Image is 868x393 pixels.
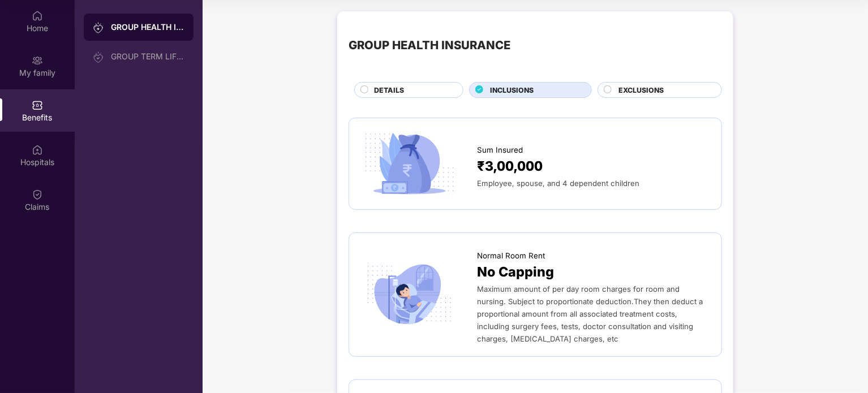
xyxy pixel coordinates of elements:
span: Maximum amount of per day room charges for room and nursing. Subject to proportionate deduction.T... [477,284,703,343]
img: svg+xml;base64,PHN2ZyBpZD0iSG9tZSIgeG1sbnM9Imh0dHA6Ly93d3cudzMub3JnLzIwMDAvc3ZnIiB3aWR0aD0iMjAiIG... [32,10,43,21]
span: INCLUSIONS [490,85,534,96]
span: ₹3,00,000 [477,156,543,177]
img: svg+xml;base64,PHN2ZyBpZD0iQ2xhaW0iIHhtbG5zPSJodHRwOi8vd3d3LnczLm9yZy8yMDAwL3N2ZyIgd2lkdGg9IjIwIi... [32,189,43,200]
img: svg+xml;base64,PHN2ZyB3aWR0aD0iMjAiIGhlaWdodD0iMjAiIHZpZXdCb3g9IjAgMCAyMCAyMCIgZmlsbD0ibm9uZSIgeG... [32,55,43,66]
img: svg+xml;base64,PHN2ZyB3aWR0aD0iMjAiIGhlaWdodD0iMjAiIHZpZXdCb3g9IjAgMCAyMCAyMCIgZmlsbD0ibm9uZSIgeG... [93,51,104,63]
span: Sum Insured [477,144,523,156]
img: svg+xml;base64,PHN2ZyB3aWR0aD0iMjAiIGhlaWdodD0iMjAiIHZpZXdCb3g9IjAgMCAyMCAyMCIgZmlsbD0ibm9uZSIgeG... [93,22,104,33]
div: GROUP HEALTH INSURANCE [349,36,510,54]
div: GROUP HEALTH INSURANCE [111,21,184,33]
span: No Capping [477,262,554,283]
span: Employee, spouse, and 4 dependent children [477,179,639,188]
span: EXCLUSIONS [618,85,664,96]
span: DETAILS [374,85,404,96]
div: GROUP TERM LIFE INSURANCE [111,52,184,61]
img: icon [360,129,458,197]
img: svg+xml;base64,PHN2ZyBpZD0iQmVuZWZpdHMiIHhtbG5zPSJodHRwOi8vd3d3LnczLm9yZy8yMDAwL3N2ZyIgd2lkdGg9Ij... [32,100,43,111]
img: svg+xml;base64,PHN2ZyBpZD0iSG9zcGl0YWxzIiB4bWxucz0iaHR0cDovL3d3dy53My5vcmcvMjAwMC9zdmciIHdpZHRoPS... [32,144,43,156]
span: Normal Room Rent [477,250,545,262]
img: icon [360,261,458,329]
